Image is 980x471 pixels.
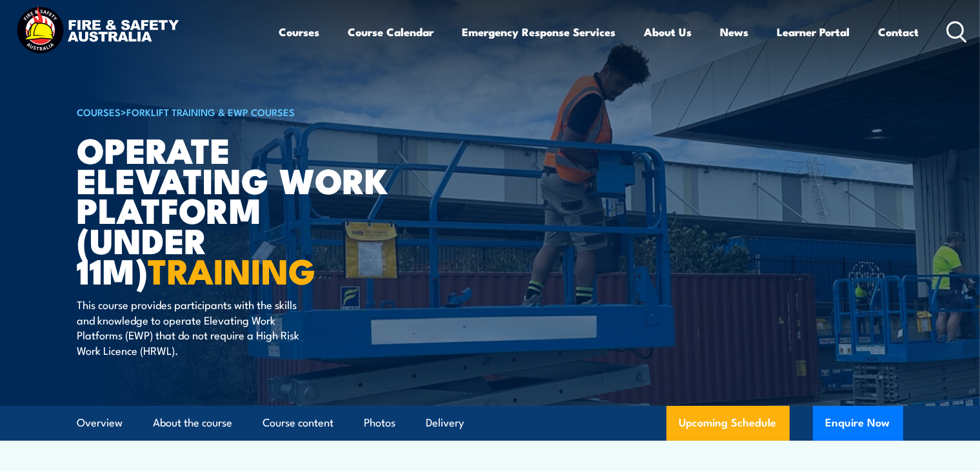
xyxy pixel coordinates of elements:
a: About the course [154,406,233,440]
a: Learner Portal [777,15,850,49]
button: Enquire Now [813,406,903,441]
a: Overview [77,406,123,440]
a: Emergency Response Services [463,15,616,49]
a: About Us [645,15,692,49]
strong: TRAINING [148,243,316,296]
a: Course content [263,406,334,440]
a: News [721,15,749,49]
a: Contact [879,15,919,49]
a: Forklift Training & EWP Courses [127,105,295,119]
a: Courses [279,15,320,49]
p: This course provides participants with the skills and knowledge to operate Elevating Work Platfor... [77,297,313,357]
a: Delivery [426,406,465,440]
h1: Operate Elevating Work Platform (under 11m) [77,134,396,285]
h6: > [77,104,396,119]
a: COURSES [77,105,121,119]
a: Photos [365,406,396,440]
a: Course Calendar [348,15,434,49]
a: Upcoming Schedule [666,406,790,441]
